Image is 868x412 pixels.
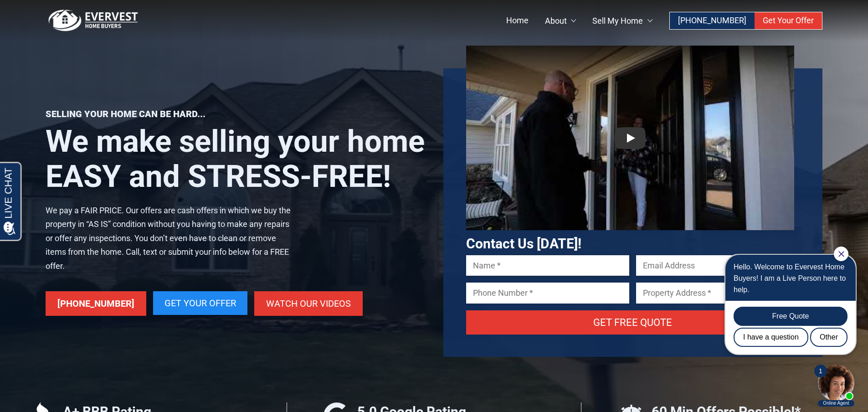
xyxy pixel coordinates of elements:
[46,9,141,32] img: logo.png
[254,291,363,316] a: Watch Our Videos
[22,7,73,19] span: Opens a chat window
[537,12,585,29] a: About
[46,109,425,119] p: Selling your home can be hard...
[755,12,822,29] a: Get Your Offer
[466,310,800,335] input: Get Free Quote
[670,12,755,29] a: [PHONE_NUMBER]
[46,204,298,273] p: We pay a FAIR PRICE. Our offers are cash offers in which we buy the property in “AS IS” condition...
[46,291,146,316] a: [PHONE_NUMBER]
[466,255,630,276] input: Name *
[466,236,800,252] h3: Contact Us [DATE]!
[57,298,134,309] span: [PHONE_NUMBER]
[466,283,630,303] input: Phone Number *
[678,15,746,25] span: [PHONE_NUMBER]
[636,255,800,276] input: Email Address
[466,255,800,345] form: Contact form
[584,12,661,29] a: Sell My Home
[46,124,425,194] h1: We make selling your home EASY and STRESS-FREE!
[498,12,537,29] a: Home
[153,291,247,315] a: Get Your Offer
[713,246,859,407] iframe: Chat Invitation
[636,283,800,303] input: Property Address *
